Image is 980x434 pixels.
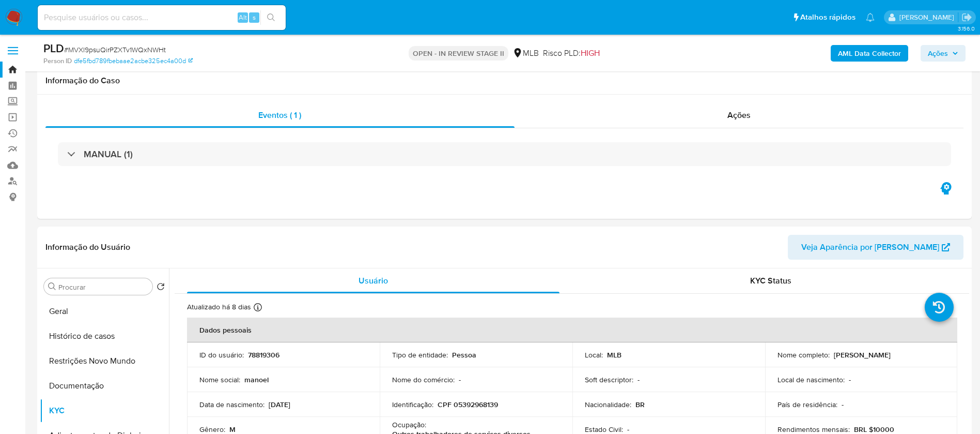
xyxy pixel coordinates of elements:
p: Nacionalidade : [585,400,631,409]
p: Identificação : [392,400,433,409]
h1: Informação do Caso [45,76,963,86]
p: - [849,375,851,384]
button: KYC [40,398,169,423]
p: - [459,375,461,384]
p: Data de nascimento : [199,400,265,409]
h3: MANUAL (1) [84,148,133,160]
p: Local de nascimento : [777,375,845,384]
input: Procurar [58,282,148,292]
p: [PERSON_NAME] [834,350,891,360]
p: Local : [585,350,603,360]
p: MLB [607,350,621,360]
p: - [842,400,844,409]
p: Atualizado há 8 dias [187,302,251,312]
button: Procurar [48,282,56,291]
b: Person ID [43,56,72,66]
a: Sair [961,12,972,23]
button: Documentação [40,373,169,398]
span: Usuário [359,275,388,287]
span: s [253,12,256,22]
p: Pessoa [452,350,476,360]
p: Ocupação : [392,420,426,429]
p: 78819306 [248,350,279,360]
p: - [627,425,629,434]
span: Risco PLD: [543,48,600,59]
input: Pesquise usuários ou casos... [38,11,286,24]
span: KYC Status [750,275,791,287]
p: [DATE] [269,400,290,409]
p: Nome do comércio : [392,375,455,384]
b: PLD [43,40,64,56]
p: Rendimentos mensais : [777,425,850,434]
th: Dados pessoais [187,318,957,342]
p: Estado Civil : [585,425,623,434]
p: M [229,425,236,434]
p: BR [635,400,645,409]
a: Notificações [866,13,875,22]
button: Histórico de casos [40,324,169,349]
a: dfe5fbd789fbebaae2acbe325ec4a00d [74,56,193,66]
h1: Informação do Usuário [45,242,130,252]
button: AML Data Collector [831,45,908,62]
b: AML Data Collector [838,45,901,62]
span: # MVXl9psuQirPZXTv1WQxNWHt [64,44,166,55]
p: Tipo de entidade : [392,350,448,360]
p: OPEN - IN REVIEW STAGE II [409,46,508,61]
p: Nome completo : [777,350,830,360]
p: Soft descriptor : [585,375,633,384]
button: Restrições Novo Mundo [40,349,169,373]
button: Geral [40,299,169,324]
button: Ações [921,45,966,62]
p: renata.fdelgado@mercadopago.com.br [899,12,958,22]
p: Gênero : [199,425,225,434]
p: CPF 05392968139 [438,400,498,409]
span: Eventos ( 1 ) [258,109,301,121]
span: Alt [239,12,247,22]
p: País de residência : [777,400,837,409]
p: - [637,375,640,384]
p: Nome social : [199,375,240,384]
button: search-icon [260,10,282,25]
p: BRL $10000 [854,425,894,434]
button: Retornar ao pedido padrão [157,282,165,294]
span: Ações [928,45,948,62]
div: MLB [512,48,539,59]
p: ID do usuário : [199,350,244,360]
p: manoel [244,375,269,384]
button: Veja Aparência por [PERSON_NAME] [788,235,963,260]
span: HIGH [581,47,600,59]
div: MANUAL (1) [58,142,951,166]
span: Atalhos rápidos [800,12,855,23]
span: Veja Aparência por [PERSON_NAME] [801,235,939,260]
span: Ações [727,109,751,121]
